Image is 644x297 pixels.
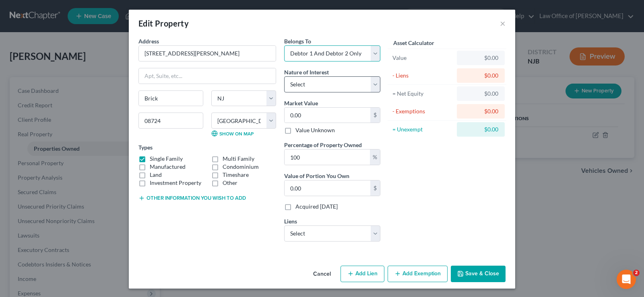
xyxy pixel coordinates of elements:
label: Timeshare [223,171,249,179]
div: - Liens [392,72,453,80]
div: = Unexempt [392,125,453,133]
a: Show on Map [211,130,254,137]
input: Enter zip... [138,113,203,129]
label: Value of Portion You Own [284,172,349,180]
button: Add Lien [341,266,384,283]
input: 0.00 [285,180,370,196]
input: Enter address... [139,46,276,61]
div: $0.00 [463,72,498,80]
button: Cancel [307,266,337,283]
button: Save & Close [451,266,506,283]
label: Market Value [284,99,318,107]
div: = Net Equity [392,90,453,98]
iframe: Intercom live chat [617,270,636,289]
div: Value [392,54,453,62]
input: Enter city... [139,91,203,106]
div: Edit Property [138,18,189,29]
label: Percentage of Property Owned [284,141,362,149]
div: $ [370,180,380,196]
div: $0.00 [463,125,498,133]
button: Other information you wish to add [138,195,246,201]
label: Manufactured [150,163,186,171]
label: Nature of Interest [284,68,329,76]
label: Investment Property [150,179,201,187]
div: $0.00 [463,54,498,62]
label: Single Family [150,155,183,163]
input: Apt, Suite, etc... [139,68,276,84]
div: % [370,150,380,165]
span: 2 [633,270,640,276]
label: Asset Calculator [393,39,434,47]
div: $0.00 [463,107,498,115]
span: Belongs To [284,38,311,45]
input: 0.00 [285,150,370,165]
span: Address [138,38,159,45]
button: Add Exemption [388,266,448,283]
div: $0.00 [463,90,498,98]
label: Other [223,179,237,187]
button: × [500,18,506,28]
label: Multi Family [223,155,254,163]
label: Condominium [223,163,259,171]
input: 0.00 [285,108,370,123]
div: $ [370,108,380,123]
div: - Exemptions [392,107,453,115]
label: Acquired [DATE] [295,203,338,211]
label: Value Unknown [295,126,335,134]
label: Land [150,171,162,179]
label: Liens [284,217,297,225]
label: Types [138,143,153,152]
